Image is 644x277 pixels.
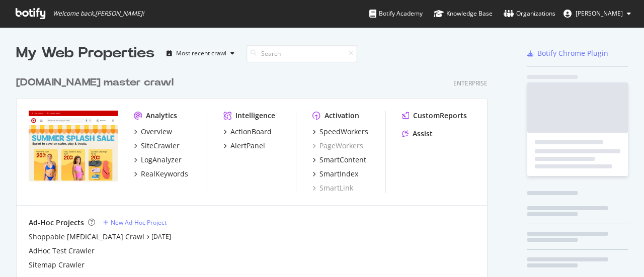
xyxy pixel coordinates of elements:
[141,141,180,151] div: SiteCrawler
[29,218,84,228] div: Ad-Hoc Projects
[537,48,608,58] div: Botify Chrome Plugin
[312,127,368,137] a: SpeedWorkers
[223,127,272,137] a: ActionBoard
[325,111,359,121] div: Activation
[312,155,366,165] a: SmartContent
[141,169,188,179] div: RealKeywords
[402,129,433,139] a: Assist
[369,9,423,19] div: Botify Academy
[141,155,182,165] div: LogAnalyzer
[134,155,182,165] a: LogAnalyzer
[29,260,85,270] a: Sitemap Crawler
[235,111,275,121] div: Intelligence
[247,45,357,62] input: Search
[312,183,353,193] a: SmartLink
[312,169,358,179] a: SmartIndex
[555,6,639,22] button: [PERSON_NAME]
[402,111,467,121] a: CustomReports
[141,127,172,137] div: Overview
[29,111,118,182] img: www.target.com
[134,127,172,137] a: Overview
[413,129,433,139] div: Assist
[319,155,366,165] div: SmartContent
[453,79,488,87] div: Enterprise
[319,127,368,137] div: SpeedWorkers
[111,218,167,227] div: New Ad-Hoc Project
[16,75,178,90] a: [DOMAIN_NAME] master crawl
[103,218,167,227] a: New Ad-Hoc Project
[504,9,555,19] div: Organizations
[16,75,174,90] div: [DOMAIN_NAME] master crawl
[319,169,358,179] div: SmartIndex
[16,43,154,63] div: My Web Properties
[134,141,180,151] a: SiteCrawler
[527,48,608,58] a: Botify Chrome Plugin
[176,50,226,56] div: Most recent crawl
[223,141,265,151] a: AlertPanel
[230,127,272,137] div: ActionBoard
[312,141,363,151] a: PageWorkers
[576,9,623,18] span: Eric Cason
[230,141,265,151] div: AlertPanel
[163,45,238,61] button: Most recent crawl
[146,111,177,121] div: Analytics
[151,232,171,241] a: [DATE]
[29,232,144,242] a: Shoppable [MEDICAL_DATA] Crawl
[413,111,467,121] div: CustomReports
[29,246,95,256] a: AdHoc Test Crawler
[134,169,188,179] a: RealKeywords
[53,10,144,18] span: Welcome back, [PERSON_NAME] !
[434,9,493,19] div: Knowledge Base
